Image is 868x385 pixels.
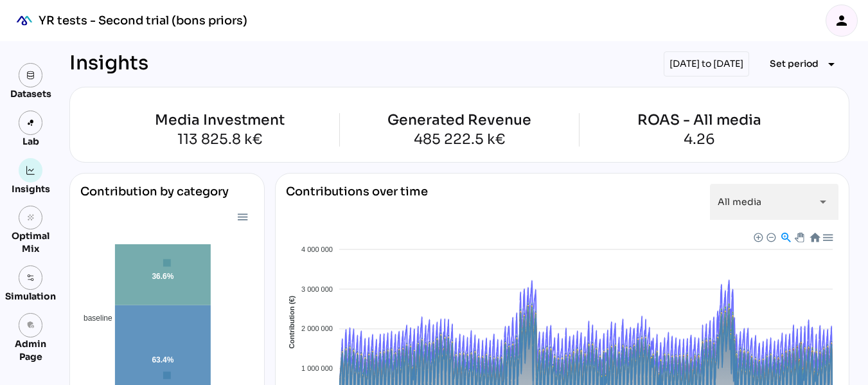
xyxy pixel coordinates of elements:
text: Contribution (€) [288,296,296,349]
div: YR tests - Second trial (bons priors) [39,13,247,28]
div: Admin Page [5,337,56,363]
div: ROAS - All media [637,113,761,127]
div: Optimal Mix [5,229,56,255]
div: Reset Zoom [808,231,819,242]
i: arrow_drop_down [815,194,831,210]
div: [DATE] to [DATE] [664,51,749,76]
button: Expand "Set period" [759,53,849,76]
img: lab.svg [26,118,35,127]
div: Datasets [10,87,51,100]
div: Menu [236,211,247,222]
div: Menu [821,231,832,242]
div: Panning [794,233,802,240]
div: 113 825.8 k€ [100,132,339,147]
tspan: 3 000 000 [301,285,333,293]
div: Contribution by category [80,184,254,210]
div: Simulation [5,290,56,303]
div: Insights [69,51,148,76]
tspan: 4 000 000 [301,246,333,253]
i: person [834,13,849,28]
div: Contributions over time [286,184,428,220]
span: baseline [74,314,112,323]
div: Zoom Out [766,232,775,241]
span: Set period [770,56,819,71]
div: Media Investment [100,113,339,127]
img: data.svg [26,71,35,80]
div: Insights [12,183,50,195]
div: 4.26 [637,132,761,147]
div: Generated Revenue [387,113,531,127]
div: mediaROI [10,6,39,35]
div: Lab [17,135,45,148]
div: Zoom In [753,232,762,241]
img: graph.svg [26,166,35,175]
div: 485 222.5 k€ [387,132,531,147]
i: admin_panel_settings [26,321,35,330]
i: arrow_drop_down [824,57,839,72]
div: Selection Zoom [779,231,790,242]
img: settings.svg [26,273,35,282]
span: All media [718,196,761,208]
tspan: 2 000 000 [301,325,333,332]
tspan: 1 000 000 [301,364,333,372]
i: grain [26,213,35,222]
